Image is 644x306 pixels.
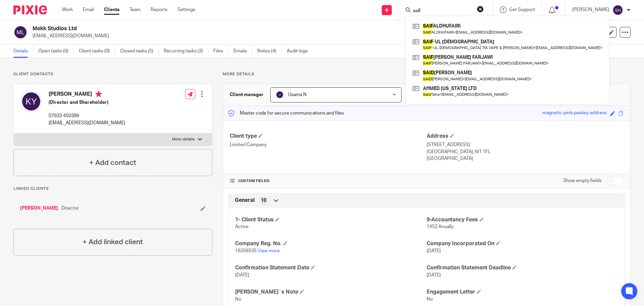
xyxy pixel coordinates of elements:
[49,113,125,119] p: 07933 450399
[427,249,441,253] span: [DATE]
[542,110,607,117] div: magnetic-pink-paisley-address
[61,205,79,212] span: Director
[95,91,102,97] i: Primary
[477,6,484,12] button: Clear
[49,120,125,126] p: [EMAIL_ADDRESS][DOMAIN_NAME]
[427,297,433,302] span: No
[427,133,624,140] h4: Address
[427,273,441,277] span: [DATE]
[572,6,609,13] p: [PERSON_NAME]
[83,237,143,247] h4: + Add linked client
[235,297,241,302] span: No
[235,240,427,247] h4: Company Reg. No.
[120,45,159,58] a: Closed tasks (5)
[230,178,427,184] h4: CUSTOM FIELDS
[151,6,167,13] a: Reports
[563,177,602,184] label: Show empty fields
[33,33,539,39] p: [EMAIL_ADDRESS][DOMAIN_NAME]
[83,6,94,13] a: Email
[164,45,208,58] a: Recurring tasks (2)
[261,197,266,204] span: 10
[49,91,125,99] h4: [PERSON_NAME]
[62,6,73,13] a: Work
[288,92,307,97] span: Usama N
[235,289,427,296] h4: [PERSON_NAME]`s Note
[427,240,618,247] h4: Company Incorporated On
[427,141,624,148] p: [STREET_ADDRESS]
[104,6,119,13] a: Clients
[223,72,631,77] p: More details
[427,264,618,271] h4: Confirmation Statement Deadline
[235,216,427,223] h4: 1- Client Status
[235,273,249,277] span: [DATE]
[172,137,195,142] p: More details
[427,224,453,229] span: 1452 Anually
[177,6,195,13] a: Settings
[230,91,264,98] h3: Client manager
[13,72,212,77] p: Client contacts
[13,45,33,58] a: Details
[38,45,74,58] a: Open tasks (0)
[235,264,427,271] h4: Confirmation Statement Date
[427,216,618,223] h4: 9-Accountancy Fees
[276,91,284,99] img: svg%3E
[258,249,280,253] a: View more
[427,148,624,155] p: [GEOGRAPHIC_DATA], M1 1FL
[20,205,58,212] a: [PERSON_NAME]
[228,110,344,117] p: Master code for secure communications and files
[287,45,313,58] a: Audit logs
[235,224,249,229] span: Active
[235,249,257,253] span: 16356535
[213,45,228,58] a: Files
[79,45,115,58] a: Client tasks (0)
[230,141,427,148] p: Limited Company
[257,45,282,58] a: Notes (4)
[235,197,255,204] span: General
[412,8,473,14] input: Search
[49,99,125,106] h5: (Director and Shareholder)
[89,158,136,168] h4: + Add contact
[13,5,47,14] img: Pixie
[13,25,28,39] img: svg%3E
[13,186,212,191] p: Linked clients
[33,25,438,32] h2: Mekk Studios Ltd
[129,6,141,13] a: Team
[509,7,535,12] span: Get Support
[612,5,623,15] img: svg%3E
[427,155,624,162] p: [GEOGRAPHIC_DATA]
[230,133,427,140] h4: Client type
[20,91,42,112] img: svg%3E
[427,289,618,296] h4: Engagement Letter
[233,45,252,58] a: Emails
